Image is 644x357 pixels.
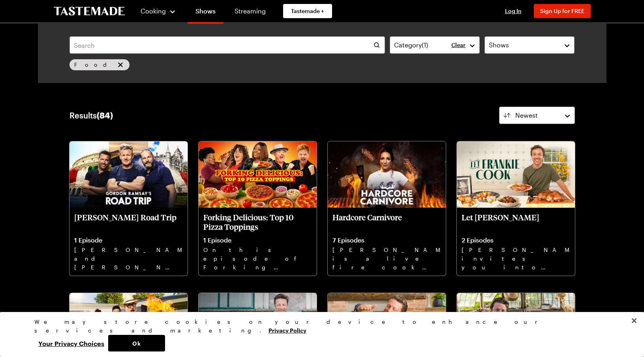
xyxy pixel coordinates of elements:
[540,8,584,14] span: Sign Up for FREE
[203,236,312,244] p: 1 Episode
[625,312,643,329] button: Close
[74,61,115,68] span: Food
[141,7,166,15] span: Cooking
[108,335,165,351] button: Ok
[34,318,603,351] div: Privacy
[69,36,385,54] input: Search
[534,4,591,18] button: Sign Up for FREE
[283,4,332,18] a: Tastemade +
[69,141,188,208] img: Gordon Ramsay's Road Trip
[332,236,441,244] p: 7 Episodes
[74,246,183,271] p: [PERSON_NAME], and [PERSON_NAME] hit the road for a wild food-filled tour of [GEOGRAPHIC_DATA], [...
[74,236,183,244] p: 1 Episode
[34,318,603,335] div: We may store cookies on your device to enhance our services and marketing.
[451,41,466,49] button: Clear Category filter
[484,36,575,54] button: Shows
[199,141,317,208] img: Forking Delicious: Top 10 Pizza Toppings
[499,107,575,124] button: Newest
[69,141,188,276] a: Gordon Ramsay's Road Trip[PERSON_NAME] Road Trip1 Episode[PERSON_NAME], and [PERSON_NAME] hit the...
[188,2,223,24] a: Shows
[328,141,446,276] a: Hardcore CarnivoreHardcore Carnivore7 Episodes[PERSON_NAME] is a live fire cook and meat scientis...
[141,2,176,21] button: Cooking
[97,111,113,120] span: ( 84 )
[332,212,441,231] p: Hardcore Carnivore
[489,40,509,50] span: Shows
[390,36,480,54] button: Category(1)
[116,60,125,69] button: remove Food
[291,7,324,15] span: Tastemade +
[332,246,441,271] p: [PERSON_NAME] is a live fire cook and meat scientist traveling the country to find her favorite p...
[394,40,464,50] div: Category ( 1 )
[462,212,570,231] p: Let [PERSON_NAME]
[74,212,183,231] p: [PERSON_NAME] Road Trip
[457,141,575,208] img: Let Frankie Cook
[34,335,108,351] button: Your Privacy Choices
[462,236,570,244] p: 2 Episodes
[328,141,446,208] img: Hardcore Carnivore
[203,212,312,231] p: Forking Delicious: Top 10 Pizza Toppings
[515,111,538,120] span: Newest
[462,246,570,271] p: [PERSON_NAME] invites you into his home kitchen where bold flavors, big ideas and good vibes beco...
[505,8,522,14] span: Log In
[199,141,317,276] a: Forking Delicious: Top 10 Pizza ToppingsForking Delicious: Top 10 Pizza Toppings1 EpisodeOn this ...
[451,41,466,49] p: Clear
[268,326,306,334] a: More information about your privacy, opens in a new tab
[457,141,575,276] a: Let Frankie CookLet [PERSON_NAME]2 Episodes[PERSON_NAME] invites you into his home kitchen where ...
[203,246,312,271] p: On this episode of Forking Delicious, we're counting down your Top Ten Pizza Toppings!
[69,111,113,120] div: Results
[54,7,125,16] a: To Tastemade Home Page
[498,7,529,15] button: Log In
